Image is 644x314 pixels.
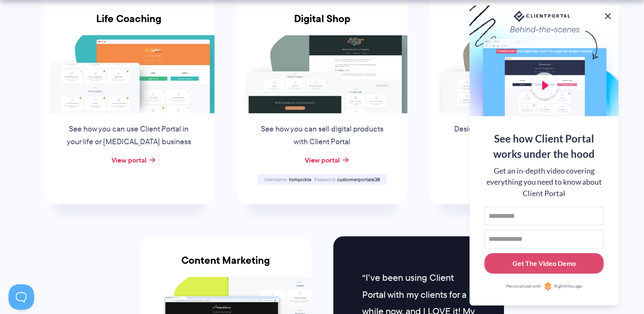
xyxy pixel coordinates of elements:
[484,253,604,274] button: Get The Video Demo
[484,166,604,199] div: Get an in-depth video covering everything you need to know about Client Portal
[64,123,194,148] p: See how you can use Client Portal in your life or [MEDICAL_DATA] business
[554,283,582,290] span: RightMessage
[257,123,386,148] p: See how you can sell digital products with Client Portal
[264,176,288,183] span: Username
[512,258,576,268] div: Get The Video Demo
[506,283,541,290] span: Personalized with
[484,282,604,291] a: Personalized withRightMessage
[289,176,312,183] span: tompickle
[237,13,408,35] h3: Digital Shop
[429,13,601,35] h3: Custom Furniture
[337,176,380,183] span: customerportal638
[9,284,34,310] iframe: Toggle Customer Support
[484,131,604,162] div: See how Client Portal works under the hood
[450,123,580,148] p: Design and sell custom furniture with Client Portal
[304,155,339,165] a: View portal
[140,254,311,277] h3: Content Marketing
[314,176,336,183] span: Password
[112,155,146,165] a: View portal
[43,13,215,35] h3: Life Coaching
[544,282,552,291] img: Personalized with RightMessage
